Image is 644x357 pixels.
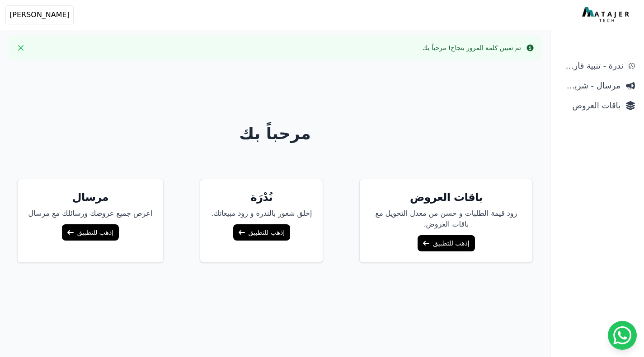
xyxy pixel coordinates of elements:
button: [PERSON_NAME] [5,5,74,24]
span: ندرة - تنبية قارب علي النفاذ [559,60,623,72]
p: اعرض جميع عروضك ورسائلك مع مرسال [28,208,153,219]
span: باقات العروض [559,99,620,112]
p: زود قيمة الطلبات و حسن من معدل التحويل مغ باقات العروض. [371,208,522,230]
a: إذهب للتطبيق [62,224,119,241]
button: Close [14,41,28,55]
img: MatajerTech Logo [582,7,631,23]
a: إذهب للتطبيق [233,224,290,241]
h5: باقات العروض [371,190,522,204]
h5: مرسال [28,190,153,204]
span: [PERSON_NAME] [9,9,70,20]
p: إخلق شعور بالندرة و زود مبيعاتك. [211,208,312,219]
span: مرسال - شريط دعاية [559,79,620,92]
a: إذهب للتطبيق [418,235,475,251]
h5: نُدْرَة [211,190,312,204]
div: تم تعيين كلمة المرور بنجاح! مرحباً بك [423,43,521,52]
